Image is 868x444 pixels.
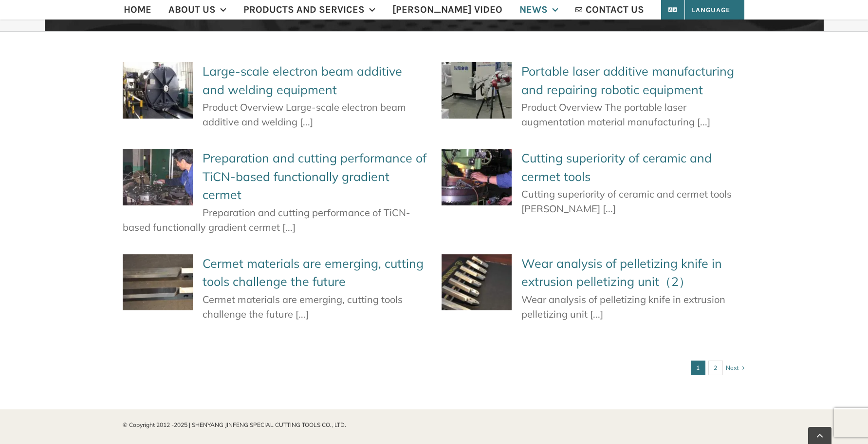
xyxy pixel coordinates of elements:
[392,5,502,15] span: [PERSON_NAME] VIDEO
[442,149,512,205] img: Ceramic and cermet tools
[726,361,739,375] a: Next
[203,150,426,202] a: Preparation and cutting performance of TiCN-based functionally gradient cermet
[708,361,723,375] a: 2
[123,149,193,205] img: TiCN-based functionally gradient cermet
[442,100,746,129] p: Product Overview The portable laser augmentation material manufacturing [...]
[442,149,512,205] a: Cutting superiority of ceramic and cermet tools
[123,421,746,429] div: © Copyright 2012 - 2025 | SHENYANG JINFENG SPECIAL CUTTING TOOLS CO., LTD.
[168,5,216,15] span: ABOUT US
[442,62,512,119] a: Portable laser additive manufacturing and repairing robotic equipment
[243,5,365,15] span: PRODUCTS AND SERVICES
[123,254,193,311] img: cermet composite pelletizing knife
[442,292,746,322] p: Wear analysis of pelletizing knife in extrusion pelletizing unit [...]
[521,150,712,184] a: Cutting superiority of ceramic and cermet tools
[123,149,193,205] a: Preparation and cutting performance of TiCN-based functionally gradient cermet
[675,6,730,14] span: Language
[586,5,644,15] span: CONTACT US
[442,254,512,311] img: Neatly arranged Pelletizing knife
[123,205,427,235] p: Preparation and cutting performance of TiCN-based functionally gradient cermet [...]
[521,256,722,289] a: Wear analysis of pelletizing knife in extrusion pelletizing unit（2）
[442,187,746,216] p: Cutting superiority of ceramic and cermet tools [PERSON_NAME] [...]
[442,254,512,311] a: Wear analysis of pelletizing knife in extrusion pelletizing unit（2）
[123,254,193,311] a: Cermet materials are emerging, cutting tools challenge the future
[123,100,427,129] p: Product Overview Large-scale electron beam additive and welding [...]
[123,292,427,322] p: Cermet materials are emerging, cutting tools challenge the future [...]
[521,63,734,97] a: Portable laser additive manufacturing and repairing robotic equipment
[124,5,151,15] span: HOME
[519,5,548,15] span: NEWS
[691,361,705,375] span: 1
[203,63,402,97] a: Large-scale electron beam additive and welding equipment
[203,256,424,289] a: Cermet materials are emerging, cutting tools challenge the future
[123,62,193,119] a: Large-scale electron beam additive and welding equipment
